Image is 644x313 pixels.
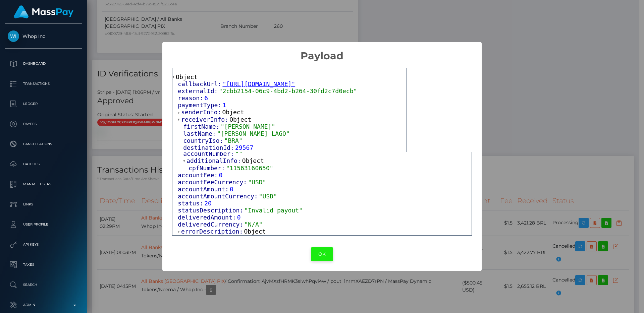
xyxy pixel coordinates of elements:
p: Search [8,280,79,290]
span: "BRA" [224,137,243,144]
span: "" [235,150,243,157]
span: "[PERSON_NAME] LAGO" [217,130,290,137]
span: 0 [230,186,233,193]
span: status: [178,200,204,207]
span: accountAmountCurrency: [178,193,259,200]
span: externalId: [178,87,219,95]
span: "USD" [248,179,266,186]
span: 6 [204,95,208,102]
span: accountFee: [178,172,219,179]
p: Ledger [8,99,79,109]
span: accountAmount: [178,186,230,193]
span: 20 [204,200,212,207]
span: firstName: [183,123,221,130]
p: Manage Users [8,179,79,189]
span: additionalInfo: [186,157,242,164]
p: Transactions [8,79,79,89]
img: MassPay Logo [14,5,73,18]
p: Dashboard [8,59,79,69]
span: destinationId: [183,144,235,151]
span: "USD" [259,193,277,200]
span: Object [242,157,264,164]
span: callbackUrl: [178,80,222,87]
span: 29567 [235,144,253,151]
span: receiverInfo: [181,116,229,123]
h2: Payload [162,42,481,62]
span: 0 [237,214,241,221]
span: accountFeeCurrency: [178,179,248,186]
span: 0 [219,172,223,179]
span: Object [244,228,266,235]
p: Cancellations [8,139,79,149]
span: paymentType: [178,102,222,109]
p: Batches [8,159,79,169]
span: "2cbb2154-06c9-4bd2-b264-30fd2c7d0ecb" [219,87,357,95]
span: 1 [222,102,226,109]
p: API Keys [8,240,79,250]
span: cpfNumber: [189,165,226,172]
span: accountNumber: [183,150,235,157]
span: accountNumber: [183,151,235,158]
span: Whop Inc [5,33,82,39]
p: Links [8,199,79,209]
a: "[URL][DOMAIN_NAME]" [222,80,295,87]
span: "11563160650" [226,165,273,172]
span: statusDescription: [178,207,244,214]
p: Admin [8,300,79,310]
span: "N/A" [244,221,262,228]
p: User Profile [8,220,79,230]
span: reason: [178,95,204,102]
img: Whop Inc [8,30,19,42]
span: senderInfo: [181,109,222,116]
span: Object [229,116,251,123]
span: deliveredCurrency: [178,221,244,228]
p: Taxes [8,260,79,270]
span: "" [235,151,243,158]
span: deliveredAmount: [178,214,237,221]
span: Object [222,109,244,116]
span: "Invalid payout" [244,207,302,214]
span: lastName: [183,130,217,137]
span: countryIso: [183,137,224,144]
span: Object [176,73,198,80]
span: errorDescription: [181,228,244,235]
button: OK [311,247,333,261]
span: "[PERSON_NAME]" [221,123,275,130]
p: Payees [8,119,79,129]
